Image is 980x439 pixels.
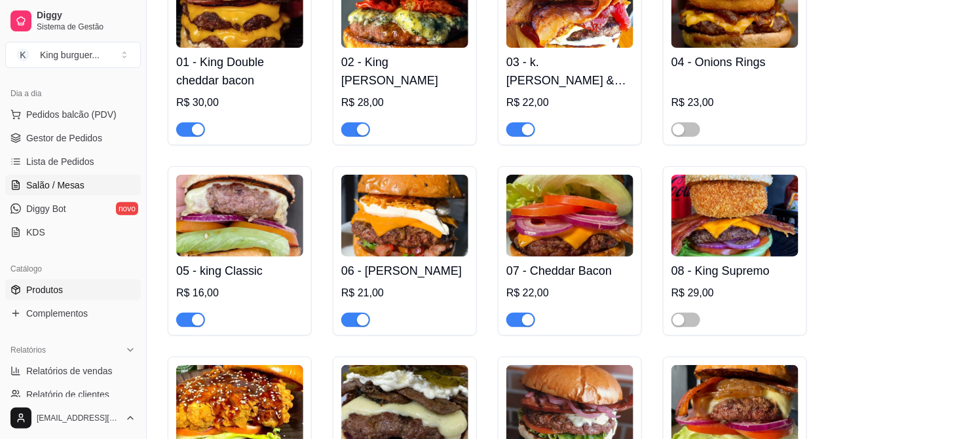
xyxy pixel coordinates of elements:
[40,48,100,61] div: King burguer ...
[671,262,799,280] h4: 08 - King Supremo
[506,175,633,256] img: product-image
[5,384,141,405] a: Relatório de clientes
[5,83,141,104] div: Dia a dia
[26,108,117,121] span: Pedidos balcão (PDV)
[341,53,468,90] h4: 02 - King [PERSON_NAME]
[5,151,141,172] a: Lista de Pedidos
[5,175,141,196] a: Salão / Mesas
[26,179,85,192] span: Salão / Mesas
[26,307,88,320] span: Complementos
[26,132,102,145] span: Gestor de Pedidos
[176,53,303,90] h4: 01 - King Double cheddar bacon
[341,262,468,280] h4: 06 - [PERSON_NAME]
[341,285,468,301] div: R$ 21,00
[37,22,136,32] span: Sistema de Gestão
[506,262,633,280] h4: 07 - Cheddar Bacon
[671,175,799,256] img: product-image
[5,42,141,68] button: Select a team
[5,128,141,149] a: Gestor de Pedidos
[5,402,141,434] button: [EMAIL_ADDRESS][DOMAIN_NAME]
[671,285,799,301] div: R$ 29,00
[26,202,66,215] span: Diggy Bot
[37,10,136,22] span: Diggy
[10,345,46,355] span: Relatórios
[5,198,141,219] a: Diggy Botnovo
[5,279,141,300] a: Produtos
[26,226,45,239] span: KDS
[5,303,141,324] a: Complementos
[26,388,109,401] span: Relatório de clientes
[5,222,141,243] a: KDS
[671,53,799,71] h4: 04 - Onions Rings
[671,95,799,111] div: R$ 23,00
[26,283,63,296] span: Produtos
[5,258,141,279] div: Catálogo
[5,5,141,37] a: DiggySistema de Gestão
[176,285,303,301] div: R$ 16,00
[341,95,468,111] div: R$ 28,00
[176,262,303,280] h4: 05 - king Classic
[176,175,303,256] img: product-image
[26,364,113,378] span: Relatórios de vendas
[16,48,29,61] span: K
[37,413,120,423] span: [EMAIL_ADDRESS][DOMAIN_NAME]
[506,53,633,90] h4: 03 - k. [PERSON_NAME] & Julieta
[506,95,633,111] div: R$ 22,00
[341,175,468,256] img: product-image
[506,285,633,301] div: R$ 22,00
[26,155,94,168] span: Lista de Pedidos
[176,95,303,111] div: R$ 30,00
[5,360,141,381] a: Relatórios de vendas
[5,104,141,125] button: Pedidos balcão (PDV)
